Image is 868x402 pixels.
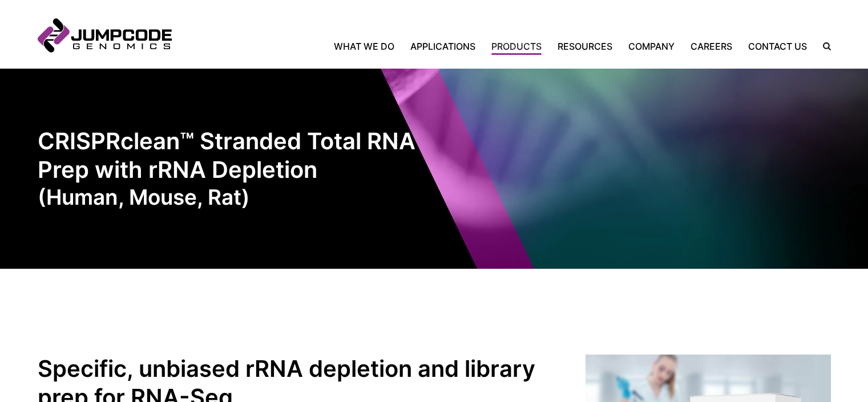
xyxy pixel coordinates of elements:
a: Careers [683,39,740,53]
a: Resources [550,39,620,53]
a: Contact Us [740,39,815,53]
label: Search the site. [815,42,831,50]
a: Applications [402,39,483,53]
a: Company [620,39,683,53]
nav: Primary Navigation [172,39,815,53]
a: What We Do [334,39,402,53]
em: (Human, Mouse, Rat) [38,184,434,210]
h1: CRISPRclean™ Stranded Total RNA Prep with rRNA Depletion [38,127,434,210]
a: Products [483,39,550,53]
